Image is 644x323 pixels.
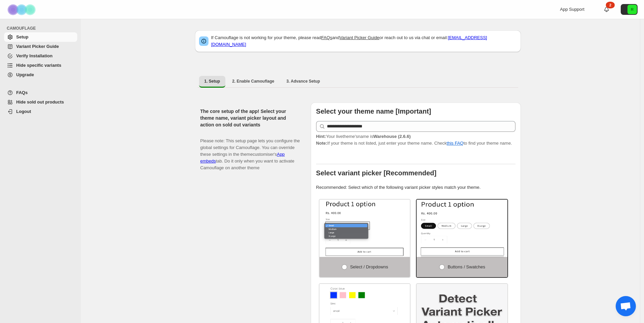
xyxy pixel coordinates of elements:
div: 2 [606,2,615,8]
p: If your theme is not listed, just enter your theme name. Check to find your theme name. [316,133,515,147]
span: 3. Advance Setup [286,79,320,84]
a: 2 [603,6,610,13]
span: Upgrade [16,72,34,77]
a: Setup [4,32,77,42]
strong: Hint: [316,134,326,139]
span: 1. Setup [204,79,220,84]
p: Please note: This setup page lets you configure the global settings for Camouflage. You can overr... [200,131,300,171]
span: Logout [16,109,31,114]
span: CAMOUFLAGE [7,26,78,31]
span: Hide sold out products [16,99,64,105]
h2: The core setup of the app! Select your theme name, variant picker layout and action on sold out v... [200,108,300,128]
a: Open chat [616,296,636,316]
a: Upgrade [4,70,77,80]
img: Buttons / Swatches [417,200,507,257]
span: Avatar with initials R [627,5,637,14]
a: Hide sold out products [4,97,77,107]
span: FAQs [16,90,28,95]
p: If Camouflage is not working for your theme, please read and or reach out to us via chat or email: [211,34,517,48]
a: FAQs [321,35,332,40]
a: Verify Installation [4,51,77,61]
span: Select / Dropdowns [350,264,388,269]
a: Hide specific variants [4,61,77,70]
a: FAQs [4,88,77,97]
span: Hide specific variants [16,63,61,68]
button: Avatar with initials R [621,4,638,15]
span: Setup [16,34,28,39]
a: Variant Picker Guide [4,42,77,51]
a: Variant Picker Guide [339,35,379,40]
b: Select your theme name [Important] [316,108,431,115]
text: R [631,7,634,11]
strong: Note: [316,141,327,146]
p: Recommended: Select which of the following variant picker styles match your theme. [316,184,515,191]
img: Select / Dropdowns [319,200,410,257]
img: Camouflage [5,0,39,19]
span: Buttons / Swatches [448,264,485,269]
strong: Warehouse (2.6.6) [373,134,411,139]
a: this FAQ [447,141,464,146]
b: Select variant picker [Recommended] [316,169,437,177]
span: Verify Installation [16,53,53,58]
a: Logout [4,107,77,116]
span: Your live theme's name is [316,134,411,139]
span: Variant Picker Guide [16,44,59,49]
span: 2. Enable Camouflage [232,79,274,84]
span: App Support [560,7,584,12]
